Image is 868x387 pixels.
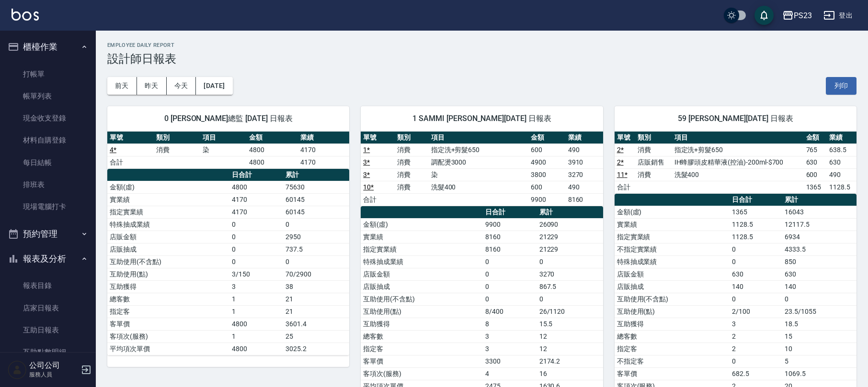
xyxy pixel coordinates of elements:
[483,268,537,280] td: 0
[361,255,483,268] td: 特殊抽成業績
[247,132,298,144] th: 金額
[672,156,804,168] td: IH蜂膠頭皮精華液(控油)-200ml-$700
[283,181,349,193] td: 75630
[566,181,603,193] td: 490
[528,156,566,168] td: 4900
[483,218,537,231] td: 9900
[804,132,827,144] th: 金額
[566,144,603,156] td: 490
[361,280,483,293] td: 店販抽成
[429,168,528,181] td: 染
[804,168,827,181] td: 600
[361,367,483,380] td: 客項次(服務)
[730,318,782,330] td: 3
[107,42,857,48] h2: Employee Daily Report
[283,268,349,280] td: 70/2900
[827,144,857,156] td: 638.5
[429,144,528,156] td: 指定洗+剪髮650
[229,218,283,231] td: 0
[615,355,730,367] td: 不指定客
[395,181,429,193] td: 消費
[154,144,200,156] td: 消費
[566,193,603,206] td: 8160
[537,343,603,355] td: 12
[29,361,78,370] h5: 公司公司
[782,367,857,380] td: 1069.5
[615,132,636,144] th: 單號
[615,268,730,280] td: 店販金額
[247,156,298,168] td: 4800
[635,144,672,156] td: 消費
[283,218,349,231] td: 0
[107,169,349,355] table: a dense table
[483,343,537,355] td: 3
[4,152,92,174] a: 每日結帳
[528,181,566,193] td: 600
[566,168,603,181] td: 3270
[615,206,730,218] td: 金額(虛)
[483,231,537,243] td: 8160
[137,77,167,95] button: 昨天
[528,193,566,206] td: 9900
[782,355,857,367] td: 5
[154,132,200,144] th: 類別
[782,293,857,305] td: 0
[395,132,429,144] th: 類別
[483,280,537,293] td: 0
[537,280,603,293] td: 867.5
[4,85,92,107] a: 帳單列表
[395,168,429,181] td: 消費
[107,243,229,255] td: 店販抽成
[4,107,92,129] a: 現金收支登錄
[4,34,92,59] button: 櫃檯作業
[635,132,672,144] th: 類別
[483,355,537,367] td: 3300
[107,280,229,293] td: 互助獲得
[107,305,229,318] td: 指定客
[826,77,857,95] button: 列印
[167,77,196,95] button: 今天
[361,355,483,367] td: 客單價
[107,193,229,206] td: 實業績
[615,343,730,355] td: 指定客
[730,330,782,343] td: 2
[229,243,283,255] td: 0
[566,156,603,168] td: 3910
[782,218,857,231] td: 12117.5
[537,218,603,231] td: 26090
[283,280,349,293] td: 38
[782,330,857,343] td: 15
[196,77,232,95] button: [DATE]
[229,169,283,181] th: 日合計
[229,305,283,318] td: 1
[804,156,827,168] td: 630
[298,132,349,144] th: 業績
[11,9,39,21] img: Logo
[361,218,483,231] td: 金額(虛)
[119,114,338,123] span: 0 [PERSON_NAME]總監 [DATE] 日報表
[283,206,349,218] td: 60145
[827,156,857,168] td: 630
[615,293,730,305] td: 互助使用(不含點)
[615,318,730,330] td: 互助獲得
[4,319,92,341] a: 互助日報表
[107,77,137,95] button: 前天
[200,144,247,156] td: 染
[672,132,804,144] th: 項目
[361,243,483,255] td: 指定實業績
[782,206,857,218] td: 16043
[782,305,857,318] td: 23.5/1055
[754,6,774,25] button: save
[730,293,782,305] td: 0
[528,144,566,156] td: 600
[782,194,857,206] th: 累計
[615,280,730,293] td: 店販抽成
[229,268,283,280] td: 3/150
[229,181,283,193] td: 4800
[107,52,857,66] h3: 設計師日報表
[537,330,603,343] td: 12
[615,367,730,380] td: 客單價
[429,181,528,193] td: 洗髮400
[229,206,283,218] td: 4170
[283,243,349,255] td: 737.5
